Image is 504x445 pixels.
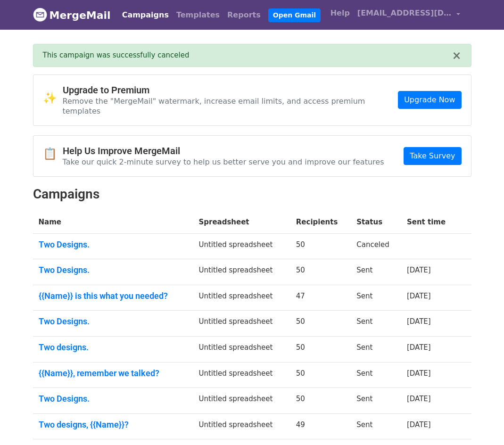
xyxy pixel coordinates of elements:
[351,388,401,414] td: Sent
[407,292,431,300] a: [DATE]
[193,413,290,439] td: Untitled spreadsheet
[327,4,354,23] a: Help
[43,147,63,161] span: 📋
[39,291,188,301] a: {{Name}} is this what you needed?
[290,211,351,233] th: Recipients
[354,4,464,26] a: [EMAIL_ADDRESS][DOMAIN_NAME]
[193,233,290,259] td: Untitled spreadsheet
[351,413,401,439] td: Sent
[33,186,471,202] h2: Campaigns
[351,211,401,233] th: Status
[407,395,431,403] a: [DATE]
[290,336,351,362] td: 50
[351,336,401,362] td: Sent
[398,91,461,109] a: Upgrade Now
[193,362,290,388] td: Untitled spreadsheet
[404,147,461,165] a: Take Survey
[407,420,431,429] a: [DATE]
[63,157,384,167] p: Take our quick 2-minute survey to help us better serve you and improve our features
[193,336,290,362] td: Untitled spreadsheet
[193,311,290,337] td: Untitled spreadsheet
[33,5,111,25] a: MergeMail
[63,96,398,116] p: Remove the "MergeMail" watermark, increase email limits, and access premium templates
[173,6,223,25] a: Templates
[39,420,188,430] a: Two designs, {{Name}}?
[290,311,351,337] td: 50
[63,84,398,96] h4: Upgrade to Premium
[290,285,351,311] td: 47
[407,317,431,326] a: [DATE]
[193,259,290,285] td: Untitled spreadsheet
[39,394,188,404] a: Two Designs.
[407,369,431,378] a: [DATE]
[39,239,188,250] a: Two Designs.
[268,8,321,22] a: Open Gmail
[357,8,452,19] span: [EMAIL_ADDRESS][DOMAIN_NAME]
[351,233,401,259] td: Canceled
[457,400,504,445] iframe: Chat Widget
[351,259,401,285] td: Sent
[290,413,351,439] td: 49
[39,342,188,353] a: Two designs.
[39,265,188,275] a: Two Designs.
[43,50,452,61] div: This campaign was successfully canceled
[351,362,401,388] td: Sent
[223,6,264,25] a: Reports
[193,211,290,233] th: Spreadsheet
[193,388,290,414] td: Untitled spreadsheet
[452,50,461,61] button: ×
[401,211,458,233] th: Sent time
[351,311,401,337] td: Sent
[118,6,173,25] a: Campaigns
[407,266,431,274] a: [DATE]
[193,285,290,311] td: Untitled spreadsheet
[351,285,401,311] td: Sent
[290,233,351,259] td: 50
[290,388,351,414] td: 50
[43,91,63,105] span: ✨
[33,8,47,22] img: MergeMail logo
[33,211,193,233] th: Name
[407,343,431,352] a: [DATE]
[39,316,188,327] a: Two Designs.
[290,259,351,285] td: 50
[63,145,384,157] h4: Help Us Improve MergeMail
[39,368,188,379] a: {{Name}}, remember we talked?
[290,362,351,388] td: 50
